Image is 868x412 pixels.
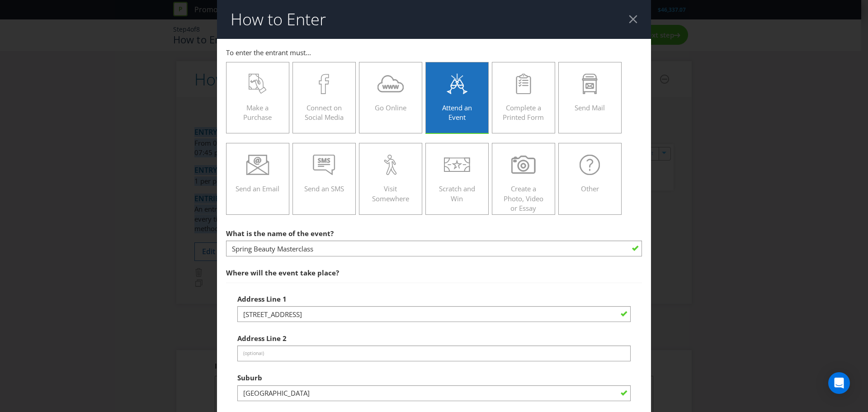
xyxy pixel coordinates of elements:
[575,103,605,112] span: Send Mail
[231,10,326,28] h2: How to Enter
[226,268,339,277] span: Where will the event take place?
[372,184,409,203] span: Visit Somewhere
[304,184,344,193] span: Send an SMS
[237,373,262,382] span: Suburb
[237,294,287,303] span: Address Line 1
[375,103,406,112] span: Go Online
[581,184,599,193] span: Other
[305,103,344,122] span: Connect on Social Media
[236,184,279,193] span: Send an Email
[237,385,631,401] input: e.g. Melbourne
[442,103,472,122] span: Attend an Event
[226,229,334,238] span: What is the name of the event?
[243,103,272,122] span: Make a Purchase
[237,334,287,343] span: Address Line 2
[503,103,544,122] span: Complete a Printed Form
[439,184,475,203] span: Scratch and Win
[226,48,311,57] span: To enter the entrant must...
[504,184,543,213] span: Create a Photo, Video or Essay
[828,372,850,394] div: Open Intercom Messenger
